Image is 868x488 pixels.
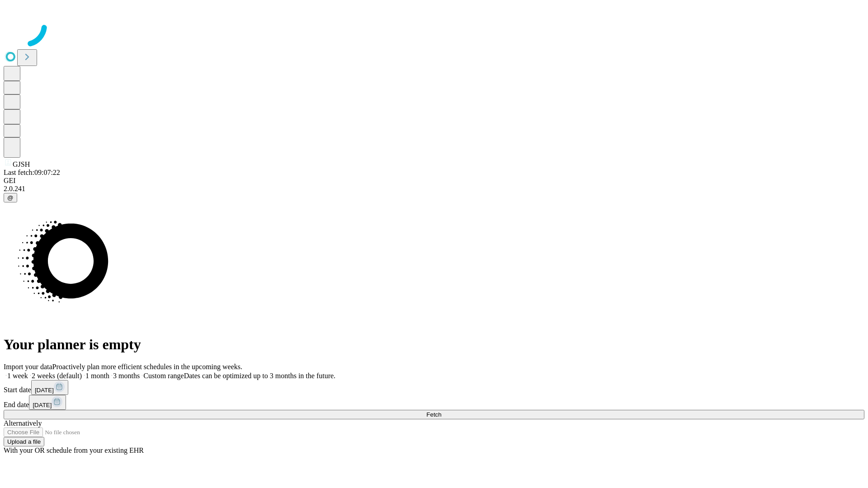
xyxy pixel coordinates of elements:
[7,194,14,201] span: @
[4,363,52,371] span: Import your data
[184,372,335,380] span: Dates can be optimized up to 3 months in the future.
[33,402,52,408] span: [DATE]
[29,395,66,410] button: [DATE]
[85,372,109,380] span: 1 month
[13,160,30,168] span: GJSH
[4,437,44,446] button: Upload a file
[4,395,864,410] div: End date
[4,380,864,395] div: Start date
[52,363,242,371] span: Proactively plan more efficient schedules in the upcoming weeks.
[4,446,144,454] span: With your OR schedule from your existing EHR
[113,372,140,380] span: 3 months
[4,185,864,193] div: 2.0.241
[4,336,864,353] h1: Your planner is empty
[7,372,28,380] span: 1 week
[4,177,864,185] div: GEI
[32,372,82,380] span: 2 weeks (default)
[31,380,68,395] button: [DATE]
[4,410,864,419] button: Fetch
[426,411,441,418] span: Fetch
[143,372,184,380] span: Custom range
[35,387,54,394] span: [DATE]
[4,193,17,202] button: @
[4,419,42,427] span: Alternatively
[4,169,60,176] span: Last fetch: 09:07:22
